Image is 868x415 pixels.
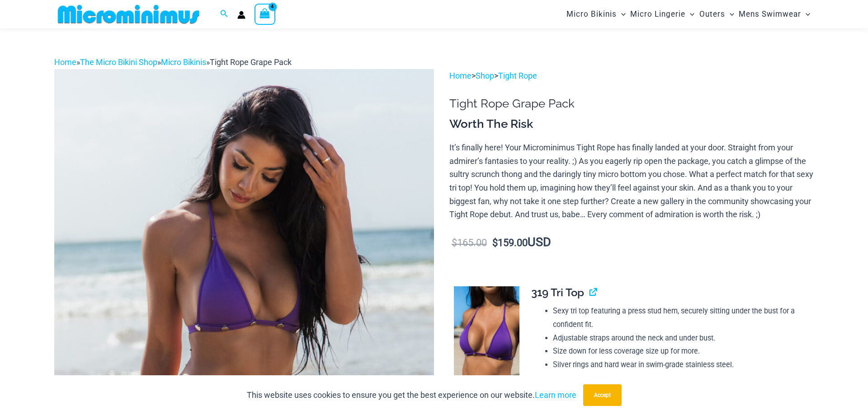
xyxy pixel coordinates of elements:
[699,3,725,26] span: Outers
[697,3,736,26] a: OutersMenu ToggleMenu Toggle
[564,3,628,26] a: Micro BikinisMenu ToggleMenu Toggle
[452,237,487,248] bdi: 165.00
[553,304,806,331] li: Sexy tri top featuring a press stud hem, securely sitting under the bust for a confident fit.
[492,237,498,248] span: $
[210,57,292,67] span: Tight Rope Grape Pack
[736,3,812,26] a: Mens SwimwearMenu ToggleMenu Toggle
[449,71,472,80] a: Home
[54,4,203,24] img: MM SHOP LOGO FLAT
[801,3,810,26] span: Menu Toggle
[492,237,528,248] bdi: 159.00
[237,11,245,19] a: Account icon link
[454,286,519,385] img: Tight Rope Grape 319 Tri Top
[80,57,157,67] a: The Micro Bikini Shop
[449,117,814,132] h3: Worth The Risk
[54,57,292,67] span: » » »
[531,286,584,299] span: 319 Tri Top
[553,345,806,358] li: Size down for less coverage size up for more.
[535,390,576,400] a: Learn more
[449,236,814,250] p: USD
[452,237,457,248] span: $
[247,388,576,402] p: This website uses cookies to ensure you get the best experience on our website.
[630,3,685,26] span: Micro Lingerie
[553,331,806,345] li: Adjustable straps around the neck and under bust.
[725,3,734,26] span: Menu Toggle
[54,57,76,67] a: Home
[498,71,537,80] a: Tight Rope
[685,3,694,26] span: Menu Toggle
[583,384,622,406] button: Accept
[476,71,494,80] a: Shop
[563,1,814,27] nav: Site Navigation
[255,4,275,24] a: View Shopping Cart, 4 items
[161,57,206,67] a: Micro Bikinis
[449,69,814,83] p: > >
[739,3,801,26] span: Mens Swimwear
[449,141,814,221] p: It’s finally here! Your Microminimus Tight Rope has finally landed at your door. Straight from yo...
[566,3,617,26] span: Micro Bikinis
[617,3,626,26] span: Menu Toggle
[628,3,697,26] a: Micro LingerieMenu ToggleMenu Toggle
[553,358,806,372] li: Silver rings and hard wear in swim-grade stainless steel.
[220,9,228,20] a: Search icon link
[449,97,814,111] h1: Tight Rope Grape Pack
